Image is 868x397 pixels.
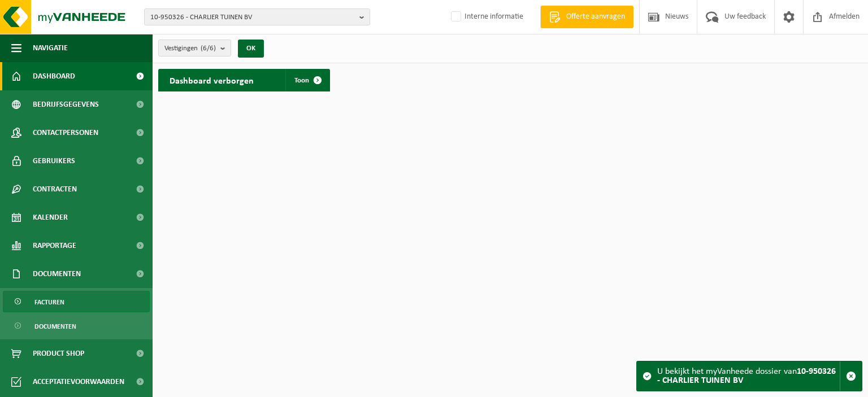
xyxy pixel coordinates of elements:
span: Product Shop [33,339,84,368]
span: Kalender [33,203,68,232]
a: Toon [285,69,329,91]
span: Rapportage [33,232,76,260]
a: Offerte aanvragen [540,6,633,28]
h2: Dashboard verborgen [158,69,265,91]
span: Dashboard [33,62,75,90]
a: Facturen [3,291,150,312]
button: OK [238,40,264,58]
a: Documenten [3,315,150,337]
span: Contracten [33,175,77,203]
span: 10-950326 - CHARLIER TUINEN BV [150,9,355,26]
span: Facturen [34,291,64,313]
span: Documenten [33,260,81,288]
span: Bedrijfsgegevens [33,90,99,119]
count: (6/6) [201,45,216,52]
span: Contactpersonen [33,119,98,147]
span: Acceptatievoorwaarden [33,368,124,396]
span: Offerte aanvragen [563,11,628,23]
span: Gebruikers [33,147,75,175]
span: Vestigingen [164,40,216,57]
strong: 10-950326 - CHARLIER TUINEN BV [657,367,836,385]
span: Toon [294,77,309,84]
label: Interne informatie [449,8,523,25]
div: U bekijkt het myVanheede dossier van [657,361,840,391]
button: Vestigingen(6/6) [158,40,231,56]
span: Documenten [34,316,76,337]
button: 10-950326 - CHARLIER TUINEN BV [144,8,370,25]
span: Navigatie [33,34,68,62]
